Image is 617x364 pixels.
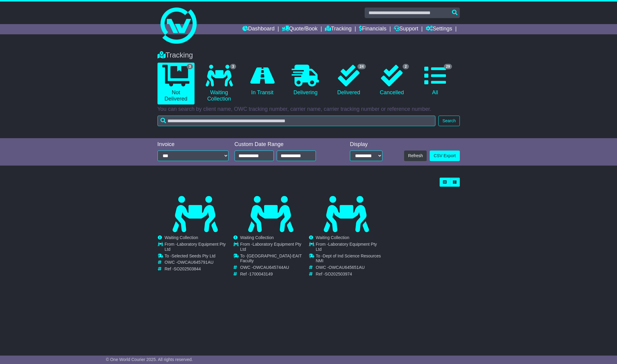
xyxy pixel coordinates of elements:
a: Settings [426,24,452,34]
td: To - [316,254,384,265]
a: Delivering [287,63,324,98]
td: From - [240,242,308,254]
span: 29 [444,64,452,69]
span: 3 [187,64,193,69]
a: Tracking [325,24,351,34]
span: Dept of Ind Science Resources NMI [316,254,381,263]
span: 3 [230,64,236,69]
td: To - [165,254,233,260]
a: Support [394,24,418,34]
button: Search [438,116,460,126]
span: 2 [403,64,409,69]
span: SO202503844 [174,266,201,271]
td: From - [165,242,233,254]
div: Invoice [157,141,229,148]
td: To - [240,254,308,265]
td: Ref - [240,272,308,277]
a: 3 Waiting Collection [201,63,238,104]
div: Custom Date Range [235,141,331,148]
a: In Transit [244,63,281,98]
td: OWC - [165,260,233,266]
span: Laboratory Equipment Pty Ltd [316,242,377,252]
span: Waiting Collection [240,235,274,240]
span: Waiting Collection [316,235,350,240]
a: CSV Export [430,151,460,161]
a: Financials [359,24,386,34]
p: You can search by client name, OWC tracking number, carrier name, carrier tracking number or refe... [157,106,460,113]
a: 29 All [416,63,453,98]
td: OWC - [316,265,384,272]
span: [GEOGRAPHIC_DATA]-EAIT Faculty [240,254,302,263]
a: Quote/Book [282,24,317,34]
td: From - [316,242,384,254]
div: Display [350,141,382,148]
td: Ref - [316,272,384,277]
span: Waiting Collection [165,235,198,240]
div: Tracking [154,51,463,60]
td: Ref - [165,266,233,272]
a: 3 Not Delivered [157,63,195,104]
span: Laboratory Equipment Pty Ltd [165,242,226,252]
a: 24 Delivered [330,63,367,98]
span: 24 [357,64,366,69]
span: Selected Seeds Pty Ltd [172,254,216,258]
span: SO202503974 [325,272,352,276]
td: OWC - [240,265,308,272]
span: OWCAU645651AU [329,265,365,270]
span: OWCAU645791AU [177,260,213,265]
span: Laboratory Equipment Pty Ltd [240,242,301,252]
span: 1700043149 [249,272,273,276]
span: OWCAU645744AU [253,265,289,270]
a: Dashboard [242,24,275,34]
a: 2 Cancelled [373,63,410,98]
button: Refresh [404,151,427,161]
span: © One World Courier 2025. All rights reserved. [106,357,193,362]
